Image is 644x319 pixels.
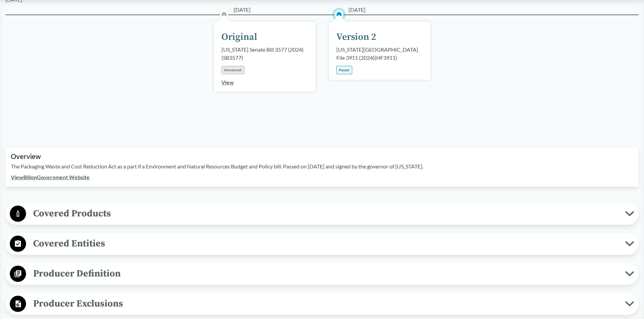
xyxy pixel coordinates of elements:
[234,6,251,14] span: [DATE]
[8,235,636,252] button: Covered Entities
[11,174,90,180] a: ViewBillonGovernment Website
[336,30,376,44] div: Version 2
[11,153,633,160] h2: Overview
[26,296,625,311] span: Producer Exclusions
[8,205,636,222] button: Covered Products
[26,236,625,251] span: Covered Entities
[8,265,636,283] button: Producer Definition
[26,206,625,221] span: Covered Products
[8,295,636,313] button: Producer Exclusions
[336,66,352,74] div: Passed
[221,79,234,85] a: View
[11,162,633,170] p: The Packaging Waste and Cost Reduction Act as a part if a Environment and Natural Resources Budge...
[336,46,423,62] div: [US_STATE][GEOGRAPHIC_DATA] File 3911 (2024) ( HF3911 )
[26,266,625,281] span: Producer Definition
[349,6,365,14] span: [DATE]
[221,30,257,44] div: Original
[221,66,244,74] div: Introduced
[221,46,308,62] div: [US_STATE] Senate Bill 3577 (2024) ( SB3577 )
